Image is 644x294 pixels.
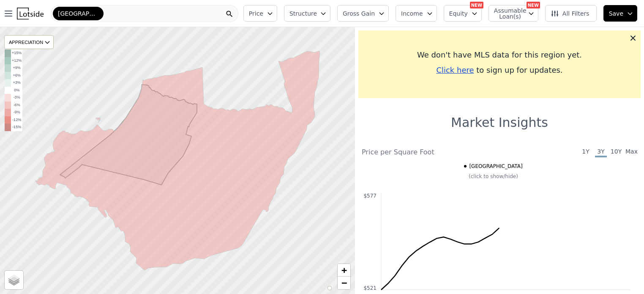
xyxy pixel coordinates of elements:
span: − [341,278,347,288]
div: Price per Square Foot [362,147,499,157]
span: Click here [436,66,474,74]
text: $577 [363,193,377,199]
td: -12% [11,116,22,124]
div: We don't have MLS data for this region yet. [365,49,634,61]
span: Structure [289,9,317,18]
td: -9% [11,109,22,116]
div: NEW [470,2,483,8]
button: Gross Gain [337,5,389,22]
img: Lotside [17,8,44,19]
span: Save [609,9,623,18]
button: Price [243,5,277,22]
div: APPRECIATION [4,35,54,49]
span: 3Y [595,147,607,157]
td: -15% [11,124,22,131]
button: Income [396,5,437,22]
td: +12% [11,57,22,65]
td: +3% [11,79,22,87]
button: Save [603,5,637,22]
text: $521 [363,285,377,291]
span: [GEOGRAPHIC_DATA] [469,163,522,170]
button: Equity [444,5,482,22]
span: All Filters [551,9,589,18]
div: (click to show/hide) [356,173,631,180]
td: +15% [11,49,22,57]
span: 10Y [610,147,622,157]
td: -6% [11,102,22,109]
span: [GEOGRAPHIC_DATA] [58,9,98,18]
span: 1Y [580,147,592,157]
a: Layers [5,271,23,289]
span: Income [401,9,423,18]
span: Price [249,9,263,18]
div: NEW [527,2,540,8]
div: to sign up for updates. [365,64,634,76]
a: Zoom out [338,277,350,289]
a: Zoom in [338,264,350,277]
span: + [341,265,347,275]
td: +6% [11,72,22,80]
td: -3% [11,94,22,102]
td: +9% [11,64,22,72]
h1: Market Insights [451,115,548,130]
td: 0% [11,87,22,94]
button: All Filters [545,5,597,22]
span: Assumable Loan(s) [494,8,521,19]
button: Assumable Loan(s) [488,5,538,22]
span: Gross Gain [343,9,375,18]
button: Structure [284,5,330,22]
span: Max [625,147,637,157]
span: Equity [449,9,468,18]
